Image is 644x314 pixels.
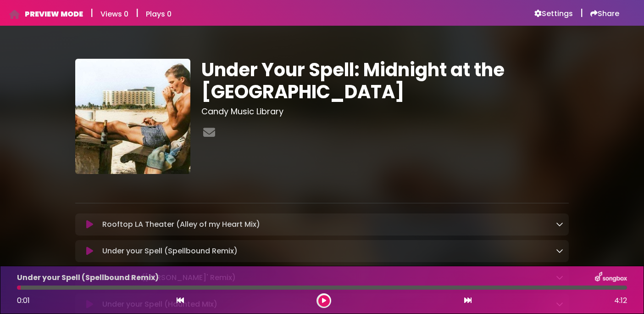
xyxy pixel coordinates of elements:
[595,272,627,284] img: songbox-logo-white.png
[75,59,190,174] img: yYX6GY8mRUa8zY1E6oIY
[17,272,159,283] p: Under your Spell (Spellbound Remix)
[614,295,627,306] span: 4:12
[102,246,238,257] p: Under your Spell (Spellbound Remix)
[17,295,30,306] span: 0:01
[201,59,569,103] h1: Under Your Spell: Midnight at the [GEOGRAPHIC_DATA]
[102,219,260,230] p: Rooftop LA Theater (Alley of my Heart Mix)
[201,107,569,117] h3: Candy Music Library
